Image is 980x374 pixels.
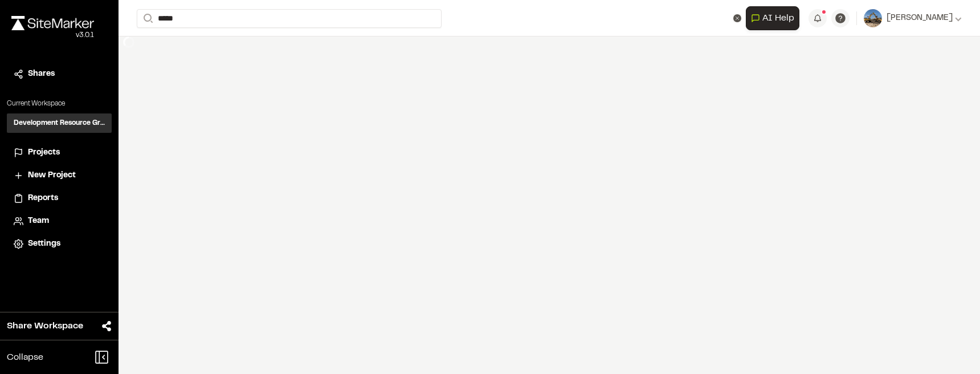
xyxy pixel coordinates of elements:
a: Team [14,215,105,227]
a: Settings [14,238,105,250]
p: Current Workspace [7,99,112,109]
span: Share Workspace [7,319,83,333]
button: Clear text [733,14,741,22]
span: New Project [28,169,76,182]
div: Oh geez...please don't... [11,30,94,40]
button: Search [137,9,157,28]
h3: Development Resource Group [14,118,105,128]
button: Open AI Assistant [746,6,799,30]
span: Projects [28,147,60,159]
a: Projects [14,147,105,159]
span: [PERSON_NAME] [887,12,953,25]
span: Shares [28,68,55,80]
span: Settings [28,238,60,250]
a: Shares [14,68,105,80]
a: New Project [14,169,105,182]
a: Reports [14,192,105,205]
span: Team [28,215,49,227]
img: User [864,9,882,27]
span: Reports [28,192,58,205]
span: Collapse [7,351,43,364]
img: rebrand.png [11,16,94,30]
span: AI Help [762,11,794,25]
button: [PERSON_NAME] [864,9,962,27]
div: Open AI Assistant [746,6,804,30]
